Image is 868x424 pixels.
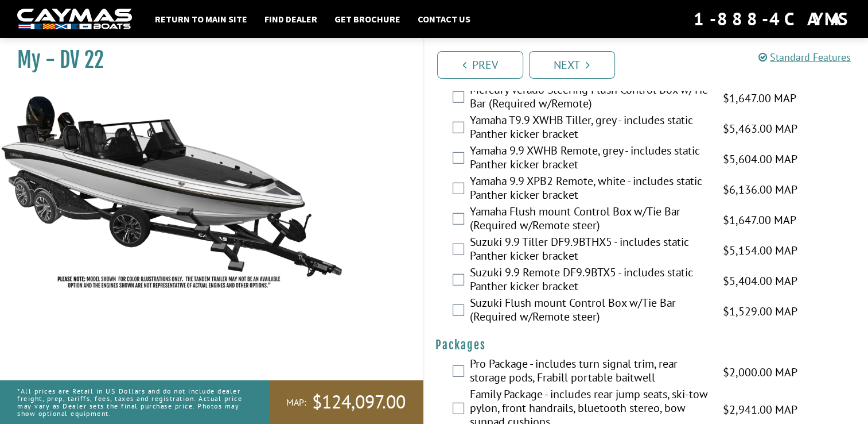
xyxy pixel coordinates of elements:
[723,90,796,107] span: $1,647.00 MAP
[17,381,243,423] p: *All prices are Retail in US Dollars and do not include dealer freight, prep, tariffs, fees, taxe...
[149,11,253,26] a: Return to main site
[694,6,851,32] div: 1-888-4CAYMAS
[723,303,797,320] span: $1,529.00 MAP
[723,181,797,198] span: $6,136.00 MAP
[435,338,857,352] h4: Packages
[758,51,851,64] a: Standard Features
[470,83,709,113] label: Mercury Verado Steering Flush Control Box w/Tie Bar (Required w/Remote)
[470,296,709,326] label: Suzuki Flush mount Control Box w/Tie Bar (Required w/Remote steer)
[470,205,709,235] label: Yamaha Flush mount Control Box w/Tie Bar (Required w/Remote steer)
[329,11,406,26] a: Get Brochure
[412,11,476,26] a: Contact Us
[470,113,709,144] label: Yamaha T9.9 XWHB Tiller, grey - includes static Panther kicker bracket
[723,151,797,168] span: $5,604.00 MAP
[286,396,306,408] span: MAP:
[470,265,709,296] label: Suzuki 9.9 Remote DF9.9BTX5 - includes static Panther kicker bracket
[437,51,523,79] a: Prev
[259,11,323,26] a: Find Dealer
[723,364,797,381] span: $2,000.00 MAP
[723,242,797,259] span: $5,154.00 MAP
[470,174,709,205] label: Yamaha 9.9 XPB2 Remote, white - includes static Panther kicker bracket
[269,380,423,424] a: MAP:$124,097.00
[17,47,394,73] h1: My - DV 22
[470,235,709,265] label: Suzuki 9.9 Tiller DF9.9BTHX5 - includes static Panther kicker bracket
[723,401,797,418] span: $2,941.00 MAP
[723,120,797,137] span: $5,463.00 MAP
[312,390,406,414] span: $124,097.00
[17,9,132,30] img: white-logo-c9c8dbefe5ff5ceceb0f0178aa75bf4bb51f6bca0971e226c86eb53dfe498488.png
[723,272,797,290] span: $5,404.00 MAP
[470,144,709,174] label: Yamaha 9.9 XWHB Remote, grey - includes static Panther kicker bracket
[470,357,709,387] label: Pro Package - includes turn signal trim, rear storage pods, Frabill portable baitwell
[723,211,796,229] span: $1,647.00 MAP
[529,51,615,79] a: Next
